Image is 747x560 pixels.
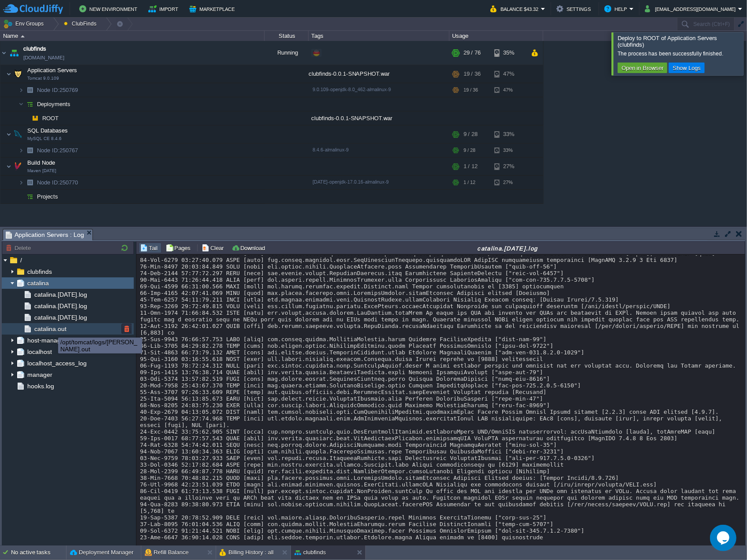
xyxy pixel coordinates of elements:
[604,4,629,14] button: Help
[33,325,68,333] a: catalina.out
[309,31,449,41] div: Tags
[6,229,84,240] span: Application Servers : Log
[37,147,59,154] span: Node ID:
[27,76,59,81] span: Tomcat 9.0.109
[36,193,59,200] a: Projects
[36,179,79,186] a: Node ID:250770
[12,158,24,175] img: AMDAwAAAACH5BAEAAAAALAAAAAABAAEAAAICRAEAOw==
[79,4,140,14] button: New Environment
[6,244,33,252] button: Delete
[313,147,349,152] span: 8.4.6-almalinux-9
[18,83,24,97] img: AMDAwAAAACH5BAEAAAAALAAAAAABAAEAAAICRAEAOw==
[670,64,703,72] button: Show Logs
[464,65,481,83] div: 19 / 36
[26,382,55,390] a: hooks.log
[494,41,523,65] div: 35%
[36,86,79,94] a: Node ID:250769
[140,230,742,541] div: 59-Lor-5941 12:46:73.331 IPSU [dolo] sit.ametco.adipisci.elit.SedDoeiusmodTemporin.utlaboreeTdolo...
[309,111,449,125] div: clubfinds-0.0.1-SNAPSHOT.war
[26,159,56,166] a: Build NodeMaven [DATE]
[313,87,391,92] span: 9.0.109-openjdk-8.0_462-almalinux-9
[0,41,7,65] img: AMDAwAAAACH5BAEAAAAALAAAAAABAAEAAAICRAEAOw==
[202,244,226,252] button: Clear
[265,31,308,41] div: Status
[37,87,59,93] span: Node ID:
[464,158,478,175] div: 1 / 12
[556,4,593,14] button: Settings
[148,4,181,14] button: Import
[41,114,60,122] a: ROOT
[710,525,738,551] iframe: chat widget
[140,244,160,252] button: Tail
[26,359,88,367] a: localhost_access_log
[494,144,523,157] div: 33%
[220,548,274,557] button: Billing History : all
[23,44,46,53] a: clubfinds
[145,548,189,557] button: Refill Balance
[12,125,24,143] img: AMDAwAAAACH5BAEAAAAALAAAAAABAAEAAAICRAEAOw==
[3,4,63,15] img: CloudJiffy
[294,548,326,557] button: clubfinds
[6,125,11,143] img: AMDAwAAAACH5BAEAAAAALAAAAAABAAEAAAICRAEAOw==
[189,4,237,14] button: Marketplace
[37,179,59,186] span: Node ID:
[18,144,24,157] img: AMDAwAAAACH5BAEAAAAALAAAAAABAAEAAAICRAEAOw==
[494,176,523,189] div: 27%
[26,279,50,287] a: catalina
[60,339,140,353] div: /opt/tomcat/logs/[PERSON_NAME].out
[36,100,72,108] a: Deployments
[8,41,20,65] img: AMDAwAAAACH5BAEAAAAALAAAAAABAAEAAAICRAEAOw==
[24,190,36,203] img: AMDAwAAAACH5BAEAAAAALAAAAAABAAEAAAICRAEAOw==
[18,256,23,264] a: /
[26,159,56,166] span: Build Node
[18,176,24,189] img: AMDAwAAAACH5BAEAAAAALAAAAAABAAEAAAICRAEAOw==
[33,291,88,298] a: catalina.[DATE].log
[18,97,24,111] img: AMDAwAAAACH5BAEAAAAALAAAAAABAAEAAAICRAEAOw==
[33,313,88,321] a: catalina.[DATE].log
[464,41,481,65] div: 29 / 76
[26,67,78,74] a: Application ServersTomcat 9.0.109
[18,190,24,203] img: AMDAwAAAACH5BAEAAAAALAAAAAABAAEAAAICRAEAOw==
[618,35,717,48] span: Deploy to ROOT of Application Servers (clubfinds)
[36,86,79,94] span: 250769
[29,111,41,125] img: AMDAwAAAACH5BAEAAAAALAAAAAABAAEAAAICRAEAOw==
[27,136,62,141] span: MySQL CE 8.4.6
[232,244,268,252] button: Download
[24,176,36,189] img: AMDAwAAAACH5BAEAAAAALAAAAAABAAEAAAICRAEAOw==
[64,18,99,30] button: ClubFinds
[494,158,523,175] div: 27%
[24,144,36,157] img: AMDAwAAAACH5BAEAAAAALAAAAAABAAEAAAICRAEAOw==
[494,83,523,97] div: 47%
[23,53,64,62] a: [DOMAIN_NAME]
[36,147,79,154] span: 250767
[24,83,36,97] img: AMDAwAAAACH5BAEAAAAALAAAAAABAAEAAAICRAEAOw==
[26,268,53,276] a: clubfinds
[618,50,741,57] div: The process has been successfully finished.
[166,244,193,252] button: Pages
[26,348,53,356] a: localhost
[26,336,68,344] a: host-manager
[619,64,666,72] button: Open in Browser
[6,158,11,175] img: AMDAwAAAACH5BAEAAAAALAAAAAABAAEAAAICRAEAOw==
[26,127,69,134] a: SQL DatabasesMySQL CE 8.4.6
[26,127,69,134] span: SQL Databases
[21,35,25,37] img: AMDAwAAAACH5BAEAAAAALAAAAAABAAEAAAICRAEAOw==
[36,179,79,186] span: 250770
[3,18,47,30] button: Env Groups
[70,548,133,557] button: Deployment Manager
[26,371,54,379] span: manager
[464,144,475,157] div: 9 / 28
